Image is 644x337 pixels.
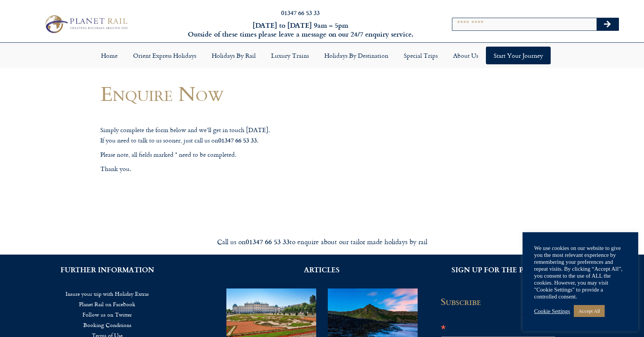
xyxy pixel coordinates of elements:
h2: ARTICLES [226,266,418,273]
button: Search [597,18,619,30]
div: indicates required [441,313,556,322]
div: We use cookies on our website to give you the most relevant experience by remembering your prefer... [534,245,627,300]
a: Holidays by Destination [317,47,396,64]
a: Luxury Trains [263,47,317,64]
h2: SIGN UP FOR THE PLANET RAIL NEWSLETTER [441,266,632,273]
a: Insure your trip with Holiday Extras [12,288,203,299]
img: Planet Rail Train Holidays Logo [42,13,130,35]
h1: Enquire Now [100,82,389,105]
a: Holidays by Rail [204,47,263,64]
nav: Menu [4,47,640,64]
h2: Subscribe [441,296,560,307]
a: About Us [445,47,486,64]
a: Booking Conditions [12,320,203,330]
a: Cookie Settings [534,308,570,315]
a: Accept All [574,305,605,317]
a: 01347 66 53 33 [281,8,320,17]
a: Special Trips [396,47,445,64]
h6: [DATE] to [DATE] 9am – 5pm Outside of these times please leave a message on our 24/7 enquiry serv... [174,21,427,39]
div: Call us on to enquire about our tailor made holidays by rail [106,237,538,246]
strong: 01347 66 53 33 [246,236,290,246]
a: Planet Rail on Facebook [12,299,203,309]
h2: FURTHER INFORMATION [12,266,203,273]
strong: 01347 66 53 33 [218,136,257,144]
a: Follow us on Twitter [12,309,203,320]
a: Start your Journey [486,47,551,64]
a: Home [93,47,125,64]
a: Orient Express Holidays [125,47,204,64]
p: Simply complete the form below and we’ll get in touch [DATE]. If you need to talk to us sooner, j... [100,125,389,145]
p: Thank you. [100,164,389,174]
p: Please note, all fields marked * need to be completed. [100,150,389,160]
